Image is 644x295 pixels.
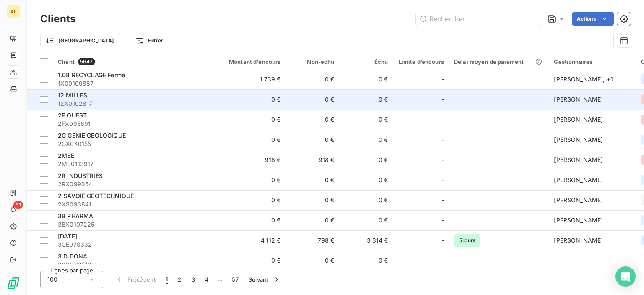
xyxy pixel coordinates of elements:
div: Limite d’encours [398,58,444,65]
span: - [441,176,444,184]
td: 798 € [286,230,340,251]
span: [DATE] [58,232,77,240]
td: 0 € [340,170,393,190]
td: 0 € [214,130,286,150]
span: - [441,236,444,245]
span: 2MS0113917 [58,160,209,168]
td: 0 € [286,190,340,210]
span: - [554,257,556,264]
span: 2G GENIE GEOLOGIQUE [58,132,126,139]
button: 3 [187,271,200,288]
button: Filtrer [130,34,169,47]
h3: Clients [40,11,75,26]
td: 0 € [340,190,393,210]
span: [PERSON_NAME] [554,217,603,224]
span: 2RX099354 [58,180,209,188]
td: 0 € [340,130,393,150]
span: 2 SAVOIE GEOTECHNIQUE [58,192,134,199]
td: 0 € [214,89,286,110]
span: - [641,257,644,264]
span: 1X00109887 [58,79,209,88]
span: - [441,95,444,104]
td: 918 € [286,150,340,170]
span: 1.08 RECYCLAGE Fermé [58,71,125,78]
td: 0 € [286,251,340,271]
span: [PERSON_NAME] [554,237,603,244]
td: 0 € [286,210,340,230]
td: 0 € [214,170,286,190]
span: 3CE078332 [58,240,209,249]
span: 3 D DONA [58,253,87,260]
td: 0 € [214,190,286,210]
button: 2 [173,271,186,288]
td: 918 € [214,150,286,170]
span: 100 [47,275,57,284]
div: Montant d'encours [219,58,281,65]
span: 12X0102817 [58,99,209,108]
span: Client [58,58,75,65]
span: [PERSON_NAME] [554,136,603,143]
td: 0 € [214,210,286,230]
span: 2R INDUSTRIES [58,172,103,179]
td: 0 € [340,251,393,271]
span: - [441,75,444,84]
span: [PERSON_NAME] [554,176,603,183]
td: 3 314 € [340,230,393,251]
span: 1 [166,275,168,284]
td: 0 € [340,89,393,110]
td: 0 € [286,89,340,110]
td: 0 € [286,130,340,150]
span: [PERSON_NAME] [554,96,603,103]
button: Actions [572,12,614,26]
span: [PERSON_NAME] [554,156,603,163]
span: - [441,115,444,124]
button: [GEOGRAPHIC_DATA] [40,34,119,47]
span: - [441,256,444,265]
span: … [213,273,227,286]
span: 12 MILLES [58,91,87,99]
div: Non-échu [291,58,335,65]
button: Précédent [110,271,161,288]
span: 5 jours [454,234,480,247]
td: 0 € [214,110,286,130]
button: 4 [200,271,213,288]
td: 0 € [286,69,340,89]
div: Gestionnaires [554,58,631,65]
div: Délai moyen de paiement [454,58,544,65]
button: 57 [227,271,244,288]
span: 2XS093841 [58,200,209,209]
div: Échu [345,58,388,65]
td: 0 € [214,251,286,271]
span: 2MSE [58,152,75,159]
div: AF [7,5,20,18]
span: 91 [13,201,23,209]
td: 0 € [286,110,340,130]
span: - [441,196,444,204]
td: 0 € [286,170,340,190]
span: - [441,156,444,164]
td: 0 € [340,69,393,89]
td: 0 € [340,210,393,230]
span: 2GX040155 [58,140,209,148]
div: [PERSON_NAME] , + 1 [554,75,631,84]
span: 5647 [78,58,95,65]
span: 2FX095691 [58,120,209,128]
span: [PERSON_NAME] [554,196,603,204]
span: - [441,136,444,144]
span: - [441,216,444,225]
span: 2F OUEST [58,112,87,119]
span: 3B PHARMA [58,212,93,219]
div: Open Intercom Messenger [615,266,636,287]
img: Logo LeanPay [7,277,20,290]
span: [PERSON_NAME] [554,116,603,123]
input: Rechercher [416,12,542,26]
td: 0 € [340,150,393,170]
td: 4 112 € [214,230,286,251]
span: 3XD062512 [58,261,209,269]
button: 1 [161,271,173,288]
td: 0 € [340,110,393,130]
span: 3BX0107225 [58,220,209,229]
button: Suivant [244,271,286,288]
td: 1 739 € [214,69,286,89]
